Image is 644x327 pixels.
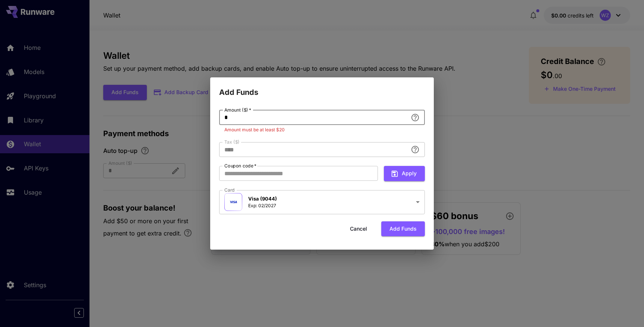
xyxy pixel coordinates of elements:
label: Tax ($) [224,139,240,145]
button: Add funds [381,221,425,237]
p: Visa (9044) [248,195,277,203]
p: Exp: 02/2027 [248,202,277,209]
p: Amount must be at least $20 [224,126,420,134]
button: Cancel [342,221,375,237]
label: Amount ($) [224,107,251,113]
button: Apply [384,166,425,181]
h2: Add Funds [210,77,434,98]
label: Coupon code [224,163,256,169]
label: Card [224,187,235,193]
